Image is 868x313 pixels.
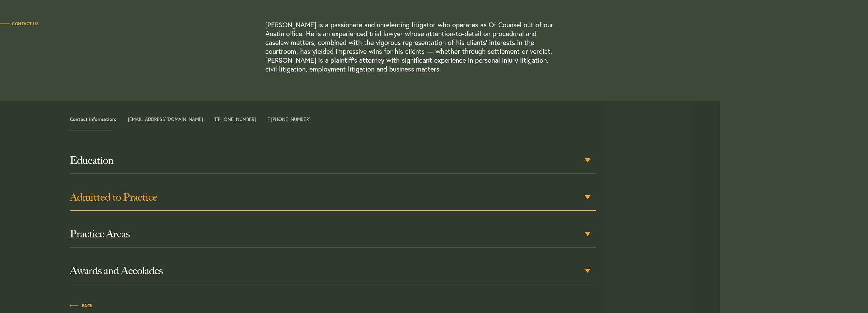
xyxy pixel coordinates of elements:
span: Back [70,304,93,308]
a: [PHONE_NUMBER] [217,116,256,122]
strong: Contact information: [70,116,116,122]
h3: Admitted to Practice [70,191,596,203]
span: T [214,117,256,122]
a: [EMAIL_ADDRESS][DOMAIN_NAME] [128,116,203,122]
h3: Awards and Accolades [70,265,596,277]
h3: Practice Areas [70,228,596,240]
a: Back [70,301,93,309]
h3: Education [70,154,596,167]
span: F [PHONE_NUMBER] [267,117,310,122]
p: [PERSON_NAME] is a passionate and unrelenting litigator who operates as Of Counsel out of our Aus... [265,20,557,74]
